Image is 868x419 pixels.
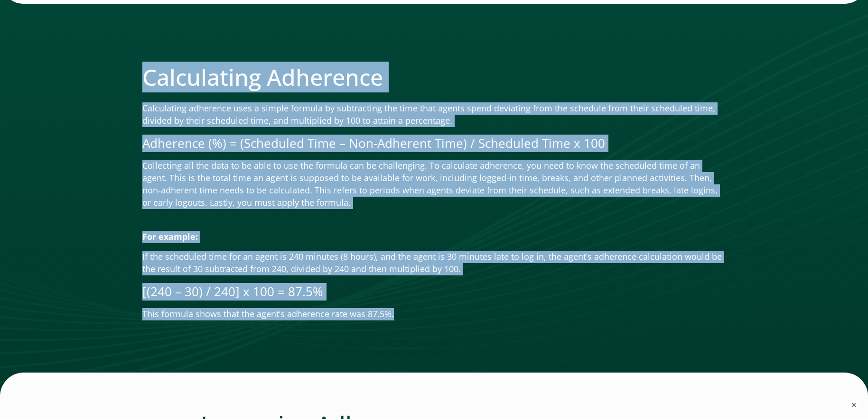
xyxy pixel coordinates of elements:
h2: Calculating Adherence [142,64,726,91]
p: Collecting all the data to be able to use the formula can be challenging. To calculate adherence,... [142,160,726,209]
p: This formula shows that the agent’s adherence rate was 87.5%. [142,308,726,320]
strong: For example: [142,231,198,242]
p: [(240 – 30) / 240] x 100 = 87.5% [142,283,726,301]
p: If the scheduled time for an agent is 240 minutes (8 hours), and the agent is 30 minutes late to ... [142,251,726,275]
button: × [849,400,859,410]
p: Adherence (%) = (Scheduled Time – Non-Adherent Time) / Scheduled Time x 100 [142,135,726,152]
p: Calculating adherence uses a simple formula by subtracting the time that agents spend deviating f... [142,102,726,127]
